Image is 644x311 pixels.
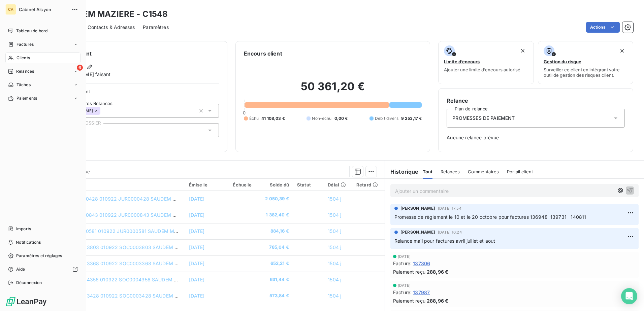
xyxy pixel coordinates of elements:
[328,212,341,218] span: 1504 j
[438,41,534,84] button: Limite d’encoursAjouter une limite d’encours autorisé
[262,182,289,187] div: Solde dû
[334,115,348,122] span: 0,00 €
[262,260,289,267] span: 652,21 €
[243,110,246,115] span: 0
[413,260,430,267] span: 137306
[297,182,320,187] div: Statut
[49,228,230,234] span: 010923 JUR0000581 010922 JUR0000581 SAUDEM MAZIERE Honoraires relatif
[262,276,289,283] span: 631,44 €
[49,196,235,202] span: 010923 JUR0000428 010922 JUR0000428 SAUDEM MAZIERE Honoraires formali
[17,41,34,47] span: Factures
[400,229,435,235] span: [PERSON_NAME]
[16,280,42,286] span: Déconnexion
[16,239,41,245] span: Notifications
[49,212,233,218] span: 010923 JUR0000843 010922 JUR0000843 SAUDEM MAZIERE Honoraires relatif
[17,82,31,88] span: Tâches
[328,244,341,250] span: 1504 j
[544,67,627,78] span: Surveiller ce client en intégrant votre outil de gestion des risques client.
[385,168,419,176] h6: Historique
[356,182,381,187] div: Retard
[49,277,237,282] span: 010923 SOC0004356 010922 SOC0004356 SAUDEM MAZIERE Etablissement des
[262,212,289,218] span: 1 382,40 €
[394,238,495,244] span: Relance mail pour factures avril juillet et aout
[438,206,461,210] span: [DATE] 17:54
[5,4,16,15] div: CA
[16,226,31,232] span: Imports
[19,7,67,12] span: Cabinet Alcyon
[427,297,448,304] span: 288,96 €
[88,24,135,31] span: Contacts & Adresses
[544,59,581,64] span: Gestion du risque
[189,261,205,266] span: [DATE]
[143,24,169,31] span: Paramètres
[262,292,289,299] span: 573,84 €
[393,260,412,267] span: Facture :
[49,261,238,266] span: 010923 SOC0003368 010922 SOC0003368 SAUDEM MAZIERE Etablissement des
[401,115,422,122] span: 9 253,17 €
[189,228,205,234] span: [DATE]
[49,293,238,299] span: 010923 SOC0003428 010922 SOC0003428 SAUDEM MAZIERE Etablissement des
[438,230,462,234] span: [DATE] 10:24
[189,244,205,250] span: [DATE]
[16,253,62,259] span: Paramètres et réglages
[427,268,448,275] span: 288,96 €
[41,49,219,58] h6: Informations client
[262,228,289,235] span: 884,16 €
[100,108,106,114] input: Ajouter une valeur
[507,169,533,174] span: Portail client
[444,59,480,64] span: Limite d’encours
[312,115,331,122] span: Non-échu
[447,97,625,105] h6: Relance
[233,182,254,187] div: Échue le
[328,182,348,187] div: Délai
[49,182,181,188] div: Référence
[261,115,285,122] span: 41 108,03 €
[249,115,259,122] span: Échu
[413,289,430,296] span: 137987
[538,41,633,84] button: Gestion du risqueSurveiller ce client en intégrant votre outil de gestion des risques client.
[17,55,30,61] span: Clients
[468,169,499,174] span: Commentaires
[59,8,168,20] h3: SAUDEM MAZIERE - C1548
[328,196,341,202] span: 1504 j
[16,266,25,272] span: Aide
[244,80,422,100] h2: 50 361,20 €
[189,182,225,187] div: Émise le
[375,115,398,122] span: Débit divers
[328,277,341,282] span: 1504 j
[54,89,219,98] span: Propriétés Client
[262,244,289,251] span: 785,04 €
[398,254,411,258] span: [DATE]
[189,293,205,299] span: [DATE]
[621,288,637,304] div: Open Intercom Messenger
[262,196,289,202] span: 2 050,39 €
[244,49,282,58] h6: Encours client
[447,134,625,141] span: Aucune relance prévue
[398,283,411,287] span: [DATE]
[400,205,435,211] span: [PERSON_NAME]
[441,169,460,174] span: Relances
[189,277,205,282] span: [DATE]
[394,214,586,220] span: Promesse de règlement le 10 et le 20 octobre pour factures 136948 139731 140811
[452,115,515,122] span: PROMESSES DE PAIEMENT
[328,293,341,299] span: 1504 j
[328,261,341,266] span: 1504 j
[189,196,205,202] span: [DATE]
[423,169,433,174] span: Tout
[189,212,205,218] span: [DATE]
[5,264,80,275] a: Aide
[393,289,412,296] span: Facture :
[328,228,341,234] span: 1504 j
[444,67,520,72] span: Ajouter une limite d’encours autorisé
[77,65,83,71] span: 6
[16,68,34,74] span: Relances
[5,296,47,307] img: Logo LeanPay
[49,244,238,250] span: 010923 SOC0003803 010922 SOC0003803 SAUDEM MAZIERE Etablissement des
[393,268,425,275] span: Paiement reçu
[16,28,47,34] span: Tableau de bord
[586,22,620,33] button: Actions
[393,297,425,304] span: Paiement reçu
[17,95,37,101] span: Paiements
